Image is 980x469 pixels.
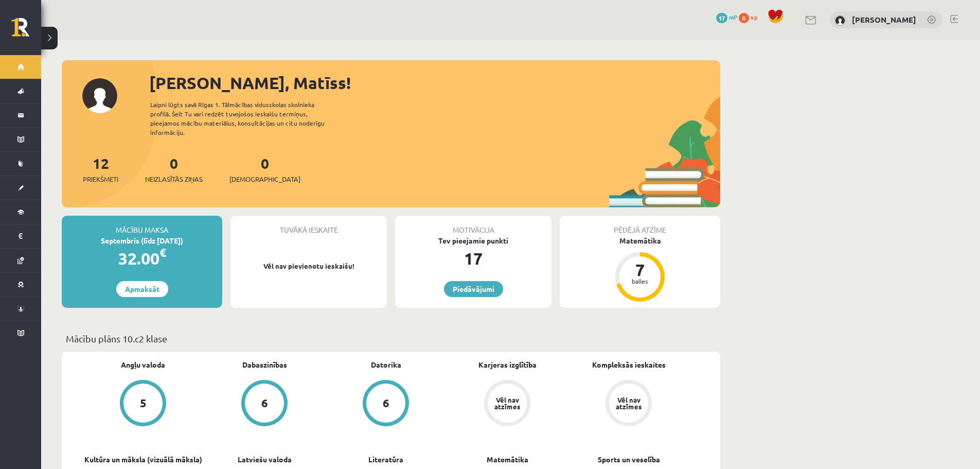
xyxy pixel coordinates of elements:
[145,174,203,184] span: Neizlasītās ziņas
[121,359,165,370] a: Angļu valoda
[62,246,222,271] div: 32.00
[84,454,202,465] a: Kultūra un māksla (vizuālā māksla)
[368,454,403,465] a: Literatūra
[66,332,716,345] p: Mācību plāns 10.c2 klase
[447,380,568,428] a: Vēl nav atzīmes
[739,13,762,21] a: 0 xp
[325,380,447,428] a: 6
[560,216,720,235] div: Pēdējā atzīme
[751,13,757,21] span: xp
[444,281,503,297] a: Piedāvājumi
[487,454,528,465] a: Matemātika
[159,245,166,260] span: €
[62,235,222,246] div: Septembris (līdz [DATE])
[560,235,720,246] div: Matemātika
[83,174,118,184] span: Priekšmeti
[371,359,401,370] a: Datorika
[739,13,749,23] span: 0
[230,216,387,235] div: Tuvākā ieskaite
[149,71,720,95] div: [PERSON_NAME], Matīss!
[478,359,537,370] a: Karjeras izglītība
[729,13,737,21] span: mP
[82,380,204,428] a: 5
[204,380,325,428] a: 6
[261,397,268,409] div: 6
[83,154,118,184] a: 12Priekšmeti
[238,454,292,465] a: Latviešu valoda
[560,235,720,303] a: Matemātika 7 balles
[395,246,551,271] div: 17
[493,396,522,410] div: Vēl nav atzīmes
[145,154,203,184] a: 0Neizlasītās ziņas
[568,380,689,428] a: Vēl nav atzīmes
[242,359,287,370] a: Dabaszinības
[236,261,382,271] p: Vēl nav pievienotu ieskaišu!
[229,174,300,184] span: [DEMOGRAPHIC_DATA]
[852,14,916,25] a: [PERSON_NAME]
[140,397,147,409] div: 5
[614,396,643,410] div: Vēl nav atzīmes
[395,216,551,235] div: Motivācija
[625,262,655,278] div: 7
[625,278,655,284] div: balles
[383,397,389,409] div: 6
[62,216,222,235] div: Mācību maksa
[116,281,168,297] a: Apmaksāt
[598,454,660,465] a: Sports un veselība
[835,15,845,26] img: Matīss Magone
[716,13,737,21] a: 17 mP
[229,154,300,184] a: 0[DEMOGRAPHIC_DATA]
[150,100,343,137] div: Laipni lūgts savā Rīgas 1. Tālmācības vidusskolas skolnieka profilā. Šeit Tu vari redzēt tuvojošo...
[592,359,666,370] a: Kompleksās ieskaites
[11,18,41,44] a: Rīgas 1. Tālmācības vidusskola
[716,13,727,23] span: 17
[395,235,551,246] div: Tev pieejamie punkti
